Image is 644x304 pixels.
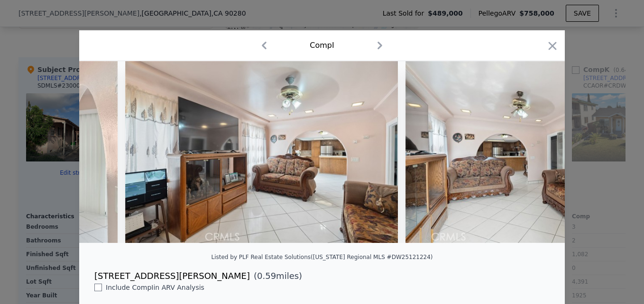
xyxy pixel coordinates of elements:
div: Listed by PLF Real Estate Solutions ([US_STATE] Regional MLS #DW25121224) [211,254,432,260]
span: 0.59 [257,271,276,281]
img: Property Img [125,61,398,243]
div: [STREET_ADDRESS][PERSON_NAME] [94,269,250,283]
span: ( miles) [250,269,302,283]
div: Comp I [310,40,334,51]
span: Include Comp I in ARV Analysis [102,284,208,291]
